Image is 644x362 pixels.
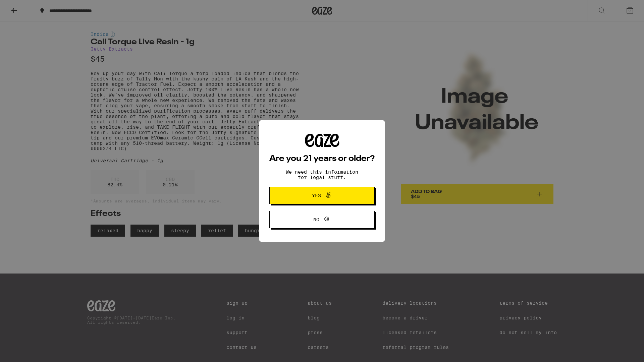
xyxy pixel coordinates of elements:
p: We need this information for legal stuff. [280,169,364,180]
button: Yes [269,187,375,204]
span: No [313,217,319,222]
iframe: Opens a widget where you can find more information [602,342,637,359]
h2: Are you 21 years or older? [269,155,375,163]
span: Yes [312,193,321,198]
button: No [269,211,375,228]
